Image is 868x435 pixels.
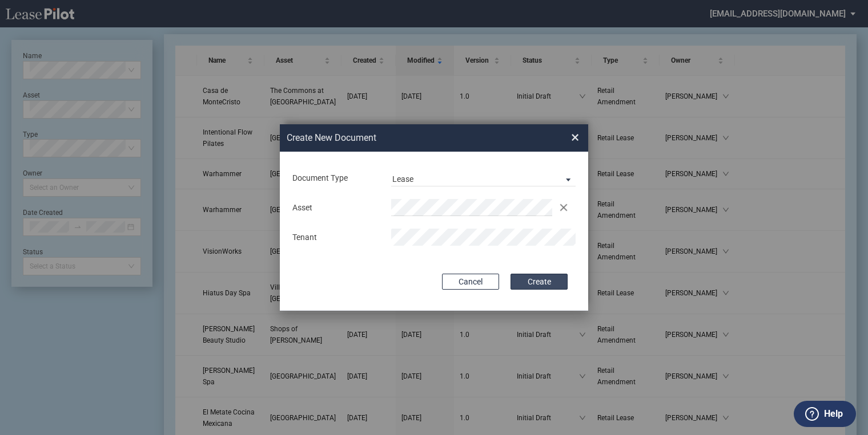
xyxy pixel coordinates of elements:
button: Create [511,274,568,290]
div: Document Type [286,173,384,184]
button: Cancel [442,274,499,290]
div: Tenant [286,232,384,243]
h2: Create New Document [287,132,530,144]
div: Asset [286,202,384,214]
div: Lease [392,174,413,184]
span: × [571,128,579,147]
label: Help [824,406,843,421]
md-select: Document Type: Lease [391,169,576,186]
md-dialog: Create New ... [280,124,588,311]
